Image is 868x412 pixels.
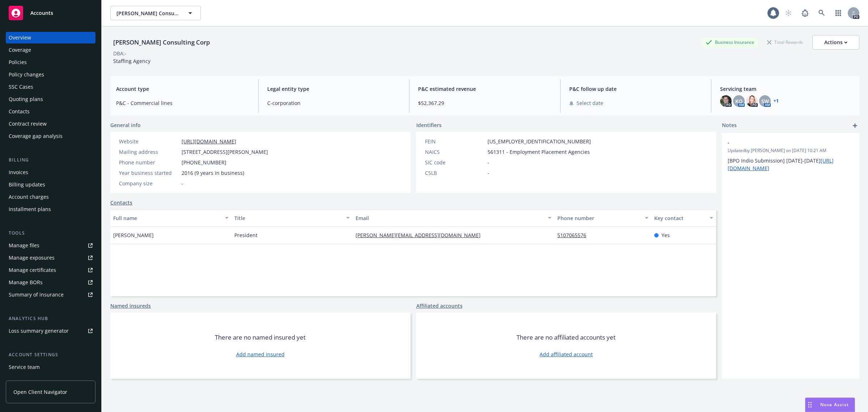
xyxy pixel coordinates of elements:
div: SSC Cases [9,81,33,93]
span: Staffing Agency [113,58,150,64]
span: President [234,231,258,239]
a: Accounts [6,3,95,23]
div: Loss summary generator [9,325,69,337]
a: Add named insured [236,350,285,358]
button: Key contact [651,209,716,227]
span: Accounts [30,10,53,16]
a: 5107065576 [557,232,592,239]
a: Overview [6,32,95,43]
span: General info [110,121,141,129]
a: Affiliated accounts [416,302,463,310]
div: Email [356,214,544,222]
a: Contacts [110,199,132,206]
a: Sales relationships [6,374,95,385]
span: There are no named insured yet [215,333,306,342]
button: Actions [812,35,859,50]
div: NAICS [425,148,485,156]
span: [PERSON_NAME] Consulting Corp [116,9,179,17]
span: - [488,159,489,166]
a: Add affiliated account [540,350,593,358]
div: Company size [119,180,179,187]
span: Legal entity type [267,85,401,93]
div: Analytics hub [6,315,95,322]
div: DBA: - [113,50,127,57]
a: Installment plans [6,203,95,215]
a: Quoting plans [6,93,95,105]
img: photo [720,95,732,107]
img: photo [746,95,758,107]
div: Sales relationships [9,374,55,385]
button: Phone number [554,209,651,227]
div: Key contact [654,214,705,222]
div: Total Rewards [763,38,807,47]
span: SW [761,97,769,105]
div: FEIN [425,138,485,145]
div: Installment plans [9,203,51,215]
span: P&C follow up date [569,85,703,93]
div: Manage files [9,240,39,251]
button: Full name [110,209,231,227]
a: [PERSON_NAME][EMAIL_ADDRESS][DOMAIN_NAME] [356,232,486,239]
span: 2016 (9 years in business) [182,169,244,177]
button: [PERSON_NAME] Consulting Corp [110,6,201,20]
a: Policy changes [6,69,95,80]
div: Quoting plans [9,93,43,105]
a: SSC Cases [6,81,95,93]
a: Manage BORs [6,277,95,288]
div: Service team [9,361,40,373]
button: Title [231,209,353,227]
span: C-corporation [267,99,401,107]
span: P&C - Commercial lines [116,99,250,107]
div: Coverage gap analysis [9,130,63,142]
div: Phone number [557,214,641,222]
span: P&C estimated revenue [418,85,552,93]
span: Nova Assist [820,402,849,408]
div: Billing updates [9,179,45,190]
div: Mailing address [119,148,179,156]
span: There are no affiliated accounts yet [516,333,616,342]
div: Year business started [119,169,179,177]
span: Open Client Navigator [13,388,67,396]
a: Coverage [6,44,95,56]
span: - [728,139,835,146]
p: [BPO Indio Submission] [DATE]-[DATE] [728,157,854,172]
a: Manage exposures [6,252,95,264]
span: Identifiers [416,121,442,129]
div: Title [234,214,342,222]
div: Overview [9,32,31,43]
div: Summary of insurance [9,289,64,300]
div: Manage certificates [9,264,56,276]
a: Report a Bug [798,6,812,20]
div: SIC code [425,159,485,166]
a: Summary of insurance [6,289,95,300]
a: +1 [774,99,779,103]
div: Full name [113,214,221,222]
a: Policies [6,56,95,68]
span: - [488,169,489,177]
a: Coverage gap analysis [6,130,95,142]
button: Email [353,209,554,227]
span: Account type [116,85,250,93]
a: Billing updates [6,179,95,190]
span: Notes [722,121,737,130]
span: $52,367.29 [418,99,552,107]
span: Updated by [PERSON_NAME] on [DATE] 10:21 AM [728,147,854,154]
a: Switch app [831,6,846,20]
div: CSLB [425,169,485,177]
a: Invoices [6,167,95,178]
div: Manage BORs [9,277,43,288]
div: Drag to move [805,398,814,412]
div: [PERSON_NAME] Consulting Corp [110,38,213,47]
div: Coverage [9,44,31,56]
span: Select date [576,99,603,107]
div: Invoices [9,167,28,178]
a: Search [814,6,829,20]
div: Phone number [119,159,179,166]
button: Nova Assist [805,398,855,412]
div: Policies [9,56,27,68]
span: [US_EMPLOYER_IDENTIFICATION_NUMBER] [488,138,591,145]
div: Tools [6,230,95,237]
a: Loss summary generator [6,325,95,337]
div: Website [119,138,179,145]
